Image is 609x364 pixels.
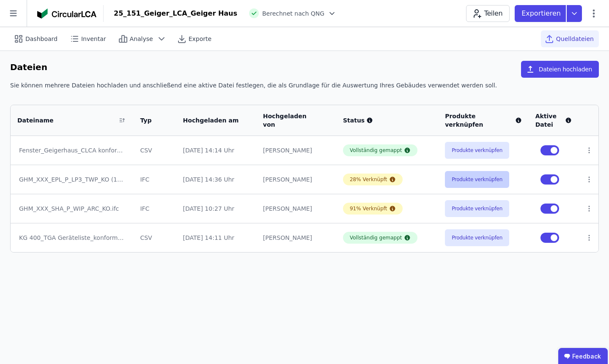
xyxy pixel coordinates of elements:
[350,234,402,241] div: Vollständig gemappt
[521,8,562,19] p: Exportieren
[263,112,319,129] div: Hochgeladen von
[183,146,250,155] div: [DATE] 14:14 Uhr
[445,229,509,246] button: Produkte verknüpfen
[466,5,510,22] button: Teilen
[19,146,125,155] div: Fenster_Geigerhaus_CLCA konform (1).xlsx
[263,204,329,213] div: [PERSON_NAME]
[130,35,153,43] span: Analyse
[350,205,387,212] div: 91% Verknüpft
[19,175,125,184] div: GHM_XXX_EPL_P_LP3_TWP_KO (1).ifc
[140,146,169,155] div: CSV
[17,116,116,125] div: Dateiname
[445,171,509,188] button: Produkte verknüpfen
[262,9,324,18] span: Berechnet nach QNG
[140,204,169,213] div: IFC
[350,176,387,183] div: 28% Verknüpft
[263,146,329,155] div: [PERSON_NAME]
[521,61,599,78] button: Dateien hochladen
[81,35,106,43] span: Inventar
[140,116,159,125] div: Typ
[445,112,522,129] div: Produkte verknüpfen
[140,175,169,184] div: IFC
[114,8,237,19] div: 25_151_Geiger_LCA_Geiger Haus
[263,234,329,242] div: [PERSON_NAME]
[189,35,211,43] span: Exporte
[19,204,125,213] div: GHM_XXX_SHA_P_WIP_ARC_KO.ifc
[140,234,169,242] div: CSV
[445,200,509,217] button: Produkte verknüpfen
[37,8,96,19] img: Concular
[556,35,594,43] span: Quelldateien
[183,234,250,242] div: [DATE] 14:11 Uhr
[445,142,509,159] button: Produkte verknüpfen
[343,116,431,125] div: Status
[25,35,58,43] span: Dashboard
[183,175,250,184] div: [DATE] 14:36 Uhr
[263,175,329,184] div: [PERSON_NAME]
[535,112,572,129] div: Aktive Datei
[183,204,250,213] div: [DATE] 10:27 Uhr
[350,147,402,154] div: Vollständig gemappt
[10,81,599,96] div: Sie können mehrere Dateien hochladen und anschließend eine aktive Datei festlegen, die als Grundl...
[19,234,125,242] div: KG 400_TGA Geräteliste_konform (1).xlsx
[10,61,47,74] h6: Dateien
[183,116,239,125] div: Hochgeladen am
